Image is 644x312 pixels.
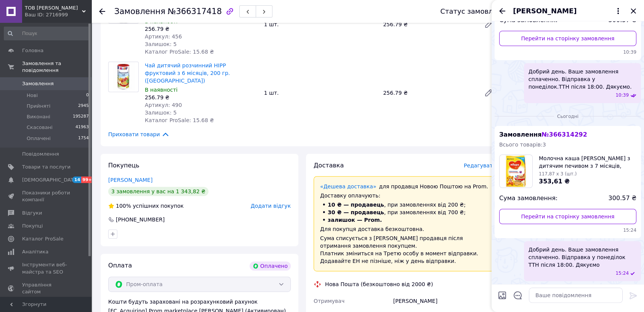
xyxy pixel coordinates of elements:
a: Перейти на сторінку замовлення [499,209,636,224]
span: [DEMOGRAPHIC_DATA] [22,177,78,183]
span: Повідомлення [22,151,59,158]
a: Перейти на сторінку замовлення [499,31,636,46]
div: 256.79 ₴ [145,25,258,33]
span: Покупці [22,223,43,229]
span: Сума замовлення: [499,194,557,203]
div: 256.79 ₴ [380,19,478,30]
button: Назад [498,6,507,16]
span: 353,61 ₴ [539,178,570,185]
span: Інструменти веб-майстра та SEO [22,261,70,275]
span: Головна [22,47,43,54]
span: 14 [72,177,81,183]
span: Отримувач [314,298,344,304]
span: 41963 [75,124,89,131]
span: Каталог ProSale: 15.68 ₴ [145,49,214,55]
span: Всього товарів: 3 [499,142,546,148]
button: Закрити [629,6,638,16]
div: Сума списується з [PERSON_NAME] продавця після отримання замовлення покупцем. Платник зміниться н... [320,234,490,265]
span: Доставка [314,162,344,169]
div: [PHONE_NUMBER] [115,216,165,223]
div: Нова Пошта (безкоштовно від 2000 ₴) [323,280,435,288]
div: Ваш ID: 2716999 [25,11,91,18]
span: [PERSON_NAME] [513,6,577,16]
span: Управління сайтом [22,282,70,295]
span: 195287 [73,113,89,120]
span: Прийняті [27,103,50,110]
div: Повернутися назад [99,8,105,15]
button: [PERSON_NAME] [513,6,623,16]
span: Каталог ProSale [22,236,63,242]
span: 100% [116,203,131,209]
span: 300.57 ₴ [609,194,636,203]
div: Доставку оплачують: [320,192,490,199]
div: для продавця Новою Поштою на Prom. [320,183,490,190]
span: Скасовані [27,124,53,131]
span: Покупець [108,162,139,169]
span: Додати відгук [251,203,291,209]
a: [PERSON_NAME] [108,177,152,183]
div: 1 шт. [261,19,380,30]
span: В наявності [145,87,178,93]
span: залишок — Prom. [328,217,382,223]
div: 1 шт. [261,88,380,98]
li: , при замовленнях від 700 ₴; [320,209,490,216]
div: 3 замовлення у вас на 1 343,82 ₴ [108,187,208,196]
div: Оплачено [250,261,291,271]
span: Замовлення [499,131,587,138]
a: Чай дитячий розчинний HIPP фруктовий з 6 місяців, 200 гр.([GEOGRAPHIC_DATA]) [145,62,230,84]
span: Молочна каша [PERSON_NAME] з дитячим печивом з 7 місяців, 210г.(Мілупа) [539,154,636,170]
a: Редагувати [481,17,496,32]
span: Артикул: 456 [145,33,182,40]
img: 6585109788_w100_h100_molochnaya-kasha-milupa.jpg [505,155,527,188]
div: 256.79 ₴ [145,94,258,101]
span: Добрий день. Ваше замовлення сплаченно. Відправка у понеділок.ТТН після 18:00. Дякуємо. [529,68,636,91]
span: Каталог ProSale: 15.68 ₴ [145,117,214,123]
span: 30 ₴ — продавець [328,209,384,215]
div: Для покупця доставка безкоштовна. [320,225,490,233]
span: Оплачені [27,135,51,142]
span: 15:24 12.10.2025 [615,270,629,277]
span: Товари та послуги [22,164,70,170]
span: Добрий день. Ваше замовлення сплаченно. Відправка у понеділок ТТН після 18:00. Дякуємо [529,246,636,269]
div: успішних покупок [108,202,184,210]
span: 15:24 12.10.2025 [499,227,636,234]
a: Редагувати [481,85,496,100]
span: Замовлення [22,80,54,87]
input: Пошук [4,27,90,40]
span: 2945 [78,103,89,110]
li: , при замовленнях від 200 ₴; [320,201,490,209]
span: Замовлення [114,7,165,16]
span: ТОВ Айселл [25,5,82,11]
span: Приховати товари [108,130,170,138]
span: № 366314292 [541,131,587,138]
span: 1754 [78,135,89,142]
span: Замовлення та повідомлення [22,60,91,74]
div: 256.79 ₴ [380,88,478,98]
div: [PERSON_NAME] [392,294,498,308]
a: «Дешева доставка» [320,183,376,189]
span: Нові [27,92,38,99]
span: №366317418 [168,7,222,16]
span: Залишок: 5 [145,41,177,47]
span: Редагувати [464,162,496,169]
button: Відкрити шаблони відповідей [513,290,523,300]
span: Показники роботи компанії [22,189,70,203]
div: Статус замовлення [440,8,510,15]
span: 99+ [81,177,94,183]
span: Відгуки [22,210,42,216]
span: 10:39 09.08.2025 [615,92,629,99]
span: Артикул: 490 [145,102,182,108]
span: 10:39 09.08.2025 [499,49,636,56]
span: Сьогодні [554,113,582,120]
img: Чай дитячий розчинний HIPP фруктовий з 6 місяців, 200 гр.(Хіпп) [113,62,135,92]
span: Оплата [108,262,132,269]
span: В наявності [145,18,178,24]
span: 0 [86,92,89,99]
span: Залишок: 5 [145,110,177,116]
span: 10 ₴ — продавець [328,202,384,208]
span: 117,87 x 3 (шт.) [539,171,577,177]
span: Аналітика [22,248,48,255]
div: 12.10.2025 [495,112,641,120]
span: Виконані [27,113,50,120]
